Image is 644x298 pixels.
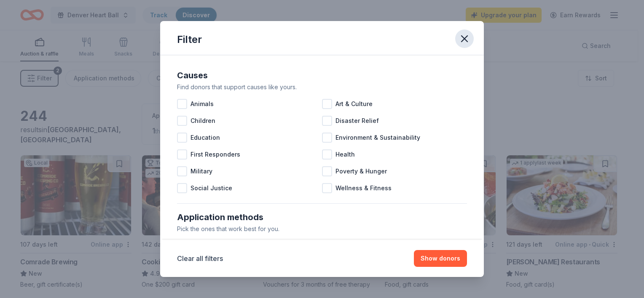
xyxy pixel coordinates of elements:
[335,183,392,193] span: Wellness & Fitness
[191,116,215,126] span: Children
[191,133,220,143] span: Education
[335,133,420,143] span: Environment & Sustainability
[191,166,212,176] span: Military
[177,210,467,224] div: Application methods
[177,69,467,82] div: Causes
[177,82,467,92] div: Find donors that support causes like yours.
[335,166,387,176] span: Poverty & Hunger
[414,250,467,267] button: Show donors
[177,253,223,263] button: Clear all filters
[335,116,379,126] span: Disaster Relief
[177,224,467,234] div: Pick the ones that work best for you.
[335,149,355,160] span: Health
[191,99,214,109] span: Animals
[191,149,240,160] span: First Responders
[191,183,232,193] span: Social Justice
[177,33,202,46] div: Filter
[335,99,373,109] span: Art & Culture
